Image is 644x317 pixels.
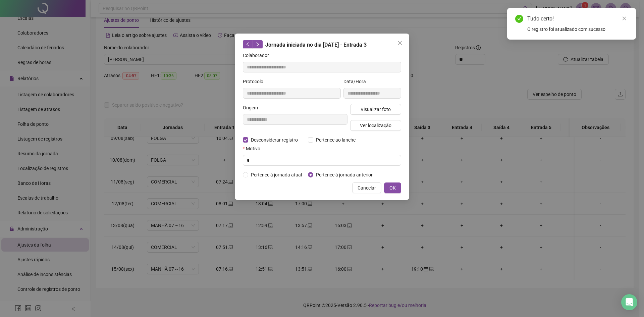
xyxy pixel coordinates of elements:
span: close [397,40,402,46]
span: check-circle [515,15,523,23]
button: Ver localização [350,120,401,131]
span: Pertence ao lanche [313,136,358,144]
button: left [243,40,253,48]
span: left [246,42,250,47]
span: Pertence à jornada anterior [313,171,375,178]
span: Cancelar [358,184,376,192]
span: close [622,16,627,21]
span: Pertence à jornada atual [248,171,305,178]
label: Protocolo [243,78,268,85]
button: right [253,40,263,48]
div: O registro foi atualizado com sucesso [527,25,628,33]
label: Data/Hora [343,78,370,85]
div: Jornada iniciada no dia [DATE] - Entrada 3 [243,40,401,49]
label: Colaborador [243,52,273,59]
button: Visualizar foto [350,104,401,115]
button: Cancelar [352,182,381,193]
div: Tudo certo! [527,15,628,23]
span: Ver localização [360,122,391,129]
button: Close [394,38,405,48]
a: Close [621,15,628,22]
span: Visualizar foto [361,106,391,113]
button: OK [384,182,401,193]
span: Desconsiderar registro [248,136,301,144]
span: right [255,42,260,47]
label: Motivo [243,145,265,152]
span: OK [389,184,396,192]
div: Open Intercom Messenger [621,294,637,310]
label: Origem [243,104,262,111]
